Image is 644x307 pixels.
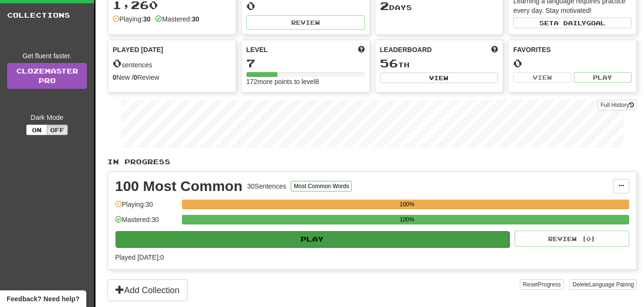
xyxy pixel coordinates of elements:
div: Mastered: 30 [115,215,177,231]
div: Playing: [113,14,150,24]
span: Open feedback widget [7,294,79,304]
span: Level [246,45,268,54]
strong: 0 [113,74,116,81]
p: In Progress [107,157,637,167]
div: 100% [185,215,629,224]
strong: 30 [143,15,151,23]
div: 100 Most Common [115,179,243,193]
button: On [26,125,47,135]
span: Played [DATE] [113,45,163,54]
div: New / Review [113,73,231,82]
div: th [380,57,498,70]
div: 172 more points to level 8 [246,77,365,86]
span: Language Pairing [589,281,634,288]
button: Off [47,125,68,135]
button: ResetProgress [520,279,563,290]
div: 100% [185,200,629,209]
div: 7 [246,57,365,69]
span: a daily [554,20,586,26]
div: 30 Sentences [247,181,286,191]
button: Play [116,231,509,247]
div: Playing: 30 [115,200,177,215]
span: Progress [538,281,561,288]
button: Seta dailygoal [513,18,632,28]
span: This week in points, UTC [491,45,498,54]
span: Score more points to level up [358,45,365,54]
span: Leaderboard [380,45,432,54]
button: Add Collection [107,279,188,301]
div: Favorites [513,45,632,54]
span: Played [DATE]: 0 [115,254,164,261]
span: 56 [380,56,398,70]
a: ClozemasterPro [7,63,87,89]
button: DeleteLanguage Pairing [570,279,637,290]
button: Play [574,72,632,83]
strong: 30 [192,15,200,23]
button: Most Common Words [291,181,352,191]
button: Review (0) [515,231,629,247]
div: Mastered: [155,14,199,24]
strong: 0 [134,74,137,81]
button: View [513,72,571,83]
div: Get fluent faster. [7,51,87,61]
span: 0 [113,56,122,70]
div: 0 [513,57,632,69]
div: Dark Mode [7,113,87,122]
button: Review [246,15,365,30]
div: sentences [113,57,231,70]
button: Full History [598,100,637,110]
button: View [380,73,498,83]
